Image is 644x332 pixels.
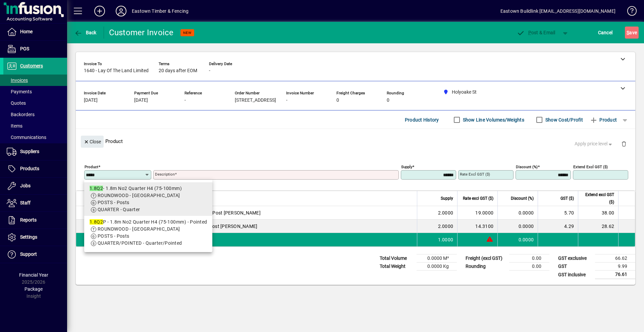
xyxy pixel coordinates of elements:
[573,164,608,169] mat-label: Extend excl GST ($)
[538,220,578,233] td: 4.29
[462,223,493,230] div: 14.3100
[596,27,614,39] button: Cancel
[7,123,22,129] span: Items
[497,233,538,246] td: 0.0000
[84,182,212,216] mat-option: 1.8Q2 - 1.8m No2 Quarter H4 (75-100mm)
[89,5,110,17] button: Add
[7,89,32,94] span: Payments
[7,78,28,83] span: Invoices
[76,129,635,153] div: Product
[462,209,493,216] div: 19.0000
[20,200,31,205] span: Staff
[497,206,538,220] td: 0.0000
[417,263,457,271] td: 0.0000 Kg
[460,172,490,177] mat-label: Rate excl GST ($)
[376,254,417,263] td: Total Volume
[595,263,635,271] td: 9.99
[3,160,67,177] a: Products
[155,172,175,177] mat-label: Description
[98,200,129,205] span: POSTS - Posts
[90,219,207,226] div: P - 1.8m No2 Quarter H4 (75-100mm) - Pointed
[20,217,37,223] span: Reports
[560,195,574,202] span: GST ($)
[155,180,393,187] mat-error: Required
[90,219,103,225] em: 1.8Q2
[172,223,257,230] span: 20X275 Through Post [PERSON_NAME]
[578,220,618,233] td: 28.62
[376,263,417,271] td: Total Weight
[595,254,635,263] td: 66.62
[172,209,261,216] span: 20X275 Lock Thru Post [PERSON_NAME]
[84,68,149,74] span: 1640 - Lay Of The Land Limited
[84,136,101,147] span: Close
[7,135,46,140] span: Communications
[98,193,180,198] span: ROUNDWOOD - [GEOGRAPHIC_DATA]
[528,30,531,35] span: P
[500,6,615,16] div: Eastown Buildlink [EMAIL_ADDRESS][DOMAIN_NAME]
[3,97,67,109] a: Quotes
[572,138,616,150] button: Apply price level
[3,41,67,57] a: POS
[84,98,98,103] span: [DATE]
[7,100,26,106] span: Quotes
[595,271,635,279] td: 76.61
[575,140,613,147] span: Apply price level
[134,98,148,103] span: [DATE]
[81,136,104,148] button: Close
[3,212,67,229] a: Reports
[20,29,33,34] span: Home
[463,195,493,202] span: Rate excl GST ($)
[98,240,182,246] span: QUARTER/POINTED - Quarter/Pointed
[516,164,538,169] mat-label: Discount (%)
[627,27,637,38] span: ave
[209,68,210,74] span: -
[20,251,37,257] span: Support
[159,68,197,74] span: 20 days after EOM
[511,195,534,202] span: Discount (%)
[20,149,39,154] span: Suppliers
[438,236,453,243] span: 1.0000
[622,1,636,23] a: Knowledge Base
[183,31,192,35] span: NEW
[98,233,129,239] span: POSTS - Posts
[132,6,189,16] div: Eastown Timber & Fencing
[513,27,559,39] button: Post & Email
[441,195,453,202] span: Supply
[19,272,48,278] span: Financial Year
[3,132,67,143] a: Communications
[20,234,37,240] span: Settings
[7,112,35,117] span: Backorders
[20,63,43,68] span: Customers
[84,216,212,249] mat-option: 1.8Q2P - 1.8m No2 Quarter H4 (75-100mm) - Pointed
[509,254,549,263] td: 0.00
[90,186,103,191] em: 1.8Q2
[109,27,174,38] div: Customer Invoice
[24,286,43,292] span: Package
[3,86,67,97] a: Payments
[3,23,67,40] a: Home
[497,220,538,233] td: 0.0000
[405,114,439,125] span: Product History
[538,206,578,220] td: 5.70
[336,98,339,103] span: 0
[3,195,67,211] a: Staff
[401,164,412,169] mat-label: Supply
[3,178,67,194] a: Jobs
[3,143,67,160] a: Suppliers
[286,98,287,103] span: -
[3,246,67,263] a: Support
[98,226,180,232] span: ROUNDWOOD - [GEOGRAPHIC_DATA]
[578,206,618,220] td: 38.00
[555,271,595,279] td: GST inclusive
[402,114,442,126] button: Product History
[627,30,629,35] span: S
[598,27,613,38] span: Cancel
[235,98,276,103] span: [STREET_ADDRESS]
[625,27,639,39] button: Save
[67,27,104,39] app-page-header-button: Back
[20,166,39,171] span: Products
[555,254,595,263] td: GST exclusive
[3,229,67,246] a: Settings
[85,164,98,169] mat-label: Product
[110,5,132,17] button: Profile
